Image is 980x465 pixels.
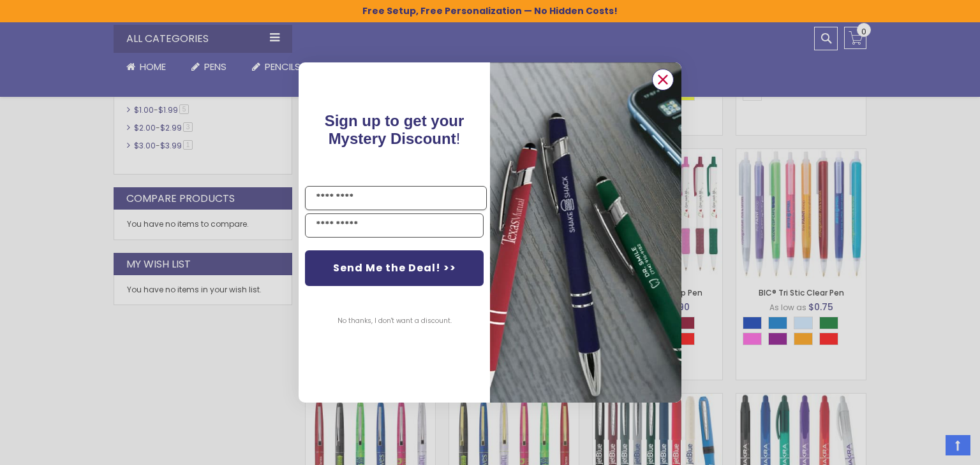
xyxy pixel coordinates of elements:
button: Send Me the Deal! >> [305,250,484,286]
button: Close dialog [652,69,674,90]
img: pop-up-image [490,62,681,402]
span: ! [325,112,464,147]
iframe: Google Customer Reviews [875,431,980,465]
span: Sign up to get your Mystery Discount [325,112,464,147]
button: No thanks, I don't want a discount. [331,305,458,337]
